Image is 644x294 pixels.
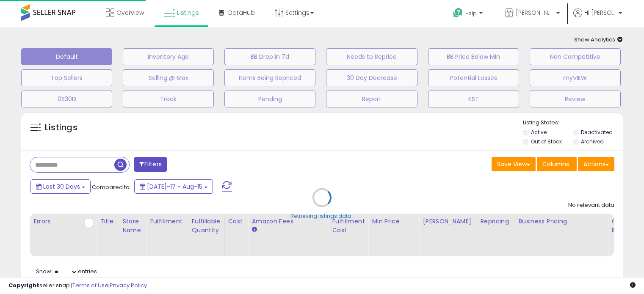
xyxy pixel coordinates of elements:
span: [PERSON_NAME] Beauty [516,8,554,17]
a: Help [446,1,491,27]
span: Listings [177,8,199,17]
button: Inventory Age [123,48,214,65]
button: Review [530,91,621,107]
button: 0S30D [21,91,112,107]
button: Pending [224,91,315,107]
button: KST [428,91,519,107]
button: Items Being Repriced [224,69,315,86]
button: Selling @ Max [123,69,214,86]
button: myVIEW [530,69,621,86]
button: BB Drop in 7d [224,48,315,65]
button: Top Sellers [21,69,112,86]
button: Potential Losses [428,69,519,86]
strong: Copyright [8,281,39,289]
span: Overview [116,8,144,17]
button: Default [21,48,112,65]
span: Show Analytics [574,36,623,44]
button: Track [123,91,214,107]
div: Retrieving listings data.. [290,212,354,220]
span: Help [465,10,477,17]
div: seller snap | | [8,282,147,290]
button: 30 Day Decrease [326,69,417,86]
button: Non Competitive [530,48,621,65]
button: Needs to Reprice [326,48,417,65]
span: Hi [PERSON_NAME] [584,8,616,17]
a: Hi [PERSON_NAME] [573,8,622,27]
span: DataHub [228,8,255,17]
i: Get Help [453,8,463,18]
button: BB Price Below Min [428,48,519,65]
button: Report [326,91,417,107]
